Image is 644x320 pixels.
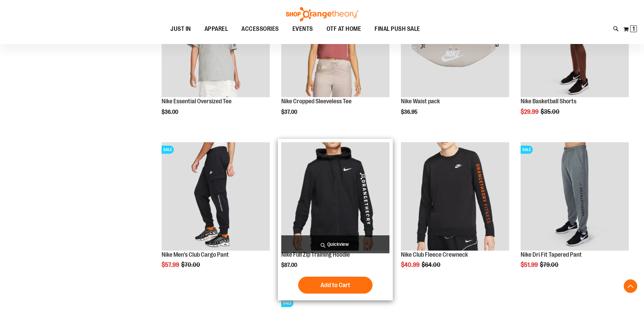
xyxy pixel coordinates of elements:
[521,146,533,154] span: SALE
[281,142,389,252] a: Product image for Nike Full Zip Training Hoodie
[633,25,635,32] span: 1
[517,139,632,286] div: product
[401,142,509,251] img: Product image for Nike Club Fleece Crewneck
[298,277,373,294] button: Add to Cart
[281,109,298,115] span: $37.00
[398,139,512,286] div: product
[281,262,298,268] span: $87.00
[158,139,273,286] div: product
[401,251,468,258] a: Nike Club Fleece Crewneck
[540,261,559,268] span: $79.00
[327,21,361,37] span: OTF AT HOME
[281,299,293,307] span: SALE
[170,21,191,37] span: JUST IN
[368,21,427,37] a: FINAL PUSH SALE
[541,108,560,115] span: $35.00
[521,108,540,115] span: $29.99
[521,98,576,105] a: Nike Basketball Shorts
[281,142,389,251] img: Product image for Nike Full Zip Training Hoodie
[162,142,270,251] img: Product image for Nike Mens Club Cargo Pant
[198,21,235,37] a: APPAREL
[320,21,368,37] a: OTF AT HOME
[292,21,313,37] span: EVENTS
[235,21,286,37] a: ACCESSORIES
[521,142,629,252] a: Product image for Nike Dri Fit Tapered PantSALE
[162,109,179,115] span: $36.00
[375,21,420,37] span: FINAL PUSH SALE
[162,251,229,258] a: Nike Men's Club Cargo Pant
[401,142,509,252] a: Product image for Nike Club Fleece Crewneck
[162,98,232,105] a: Nike Essential Oversized Tee
[278,139,393,301] div: product
[162,261,180,268] span: $57.99
[422,261,442,268] span: $64.00
[401,98,440,105] a: Nike Waist pack
[521,251,582,258] a: Nike Dri Fit Tapered Pant
[281,251,350,258] a: Nike Full Zip Training Hoodie
[164,21,198,37] a: JUST IN
[320,281,350,289] span: Add to Cart
[521,142,629,251] img: Product image for Nike Dri Fit Tapered Pant
[281,98,352,105] a: Nike Cropped Sleeveless Tee
[162,146,174,154] span: SALE
[205,21,228,37] span: APPAREL
[285,7,359,21] img: Shop Orangetheory
[181,261,201,268] span: $70.00
[401,109,419,115] span: $36.95
[241,21,279,37] span: ACCESSORIES
[401,261,421,268] span: $40.99
[286,21,320,37] a: EVENTS
[281,235,389,253] a: Quickview
[162,142,270,252] a: Product image for Nike Mens Club Cargo PantSALE
[624,279,637,293] button: Back To Top
[521,261,539,268] span: $51.99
